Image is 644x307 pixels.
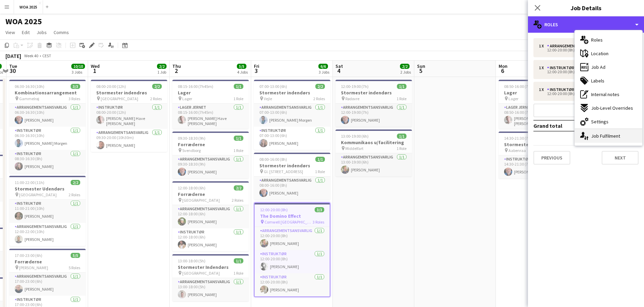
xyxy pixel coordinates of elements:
h3: Stormester indendørs [499,141,575,148]
app-card-role: Instruktør1/111:00-21:00 (10h)[PERSON_NAME] [9,200,86,223]
span: Comwell [GEOGRAPHIC_DATA] [264,219,313,225]
span: 07:00-13:00 (6h) [259,84,287,89]
h3: Forræderne [172,191,249,197]
h3: Stormester indendørs [254,90,330,96]
div: 1 x [539,87,547,92]
div: 08:50-16:00 (7h10m)1/1Lager Lager1 RoleLager Jernet1/108:50-16:00 (7h10m)[PERSON_NAME] Have [PERS... [499,80,575,129]
span: [GEOGRAPHIC_DATA] [101,96,138,101]
button: WOA 2025 [14,0,43,14]
span: Labels [591,78,604,84]
app-job-card: 09:30-18:30 (9h)1/1Forræderne Svendborg1 RoleArrangementsansvarlig1/109:30-18:30 (9h)[PERSON_NAME] [172,132,249,179]
span: 08:50-16:00 (7h10m) [504,84,540,89]
span: 1 Role [397,146,406,151]
div: 1 x [539,44,547,48]
div: 12:00-20:00 (8h) [539,70,626,74]
span: Tue [9,63,17,69]
span: [GEOGRAPHIC_DATA] [182,198,220,203]
app-card-role: Arrangementsansvarlig1/109:30-20:00 (10h30m)[PERSON_NAME] [91,129,167,152]
div: Roles [528,16,644,33]
span: Sat [335,63,343,69]
span: Mon [499,63,507,69]
div: 12:00-20:00 (8h)3/3The Domino Effect Comwell [GEOGRAPHIC_DATA]3 RolesArrangementsansvarlig1/112:0... [254,202,330,297]
app-card-role: Instruktør1/112:00-18:00 (6h)[PERSON_NAME] [172,228,249,251]
h3: Forræderne [172,141,249,148]
span: 5 Roles [69,265,80,270]
span: Roles [591,37,603,43]
h3: Stormester indendørs [335,90,412,96]
div: 3 Jobs [72,70,85,75]
span: Week 40 [23,53,40,58]
div: 12:00-18:00 (6h)2/2Forræderne [GEOGRAPHIC_DATA]2 RolesArrangementsansvarlig1/112:00-18:00 (6h)[PE... [172,181,249,251]
span: 5/5 [71,253,80,258]
h3: Lager [172,90,249,96]
span: Sun [417,63,425,69]
span: 2/2 [234,185,243,190]
app-job-card: 08:15-16:00 (7h45m)1/1Lager Lager1 RoleLager Jernet1/108:15-16:00 (7h45m)[PERSON_NAME] Have [PERS... [172,80,249,129]
div: CEST [42,53,51,58]
div: 06:30-16:30 (10h)3/3Kombinationsarrangement Gammelrøj3 RolesArrangementsansvarlig1/106:30-16:30 (... [9,80,86,173]
span: 2 [171,67,181,75]
span: 1/1 [397,84,406,89]
span: 1 [90,67,100,75]
span: 1 Role [397,96,406,101]
button: Add role [533,104,639,117]
span: 06:30-16:30 (10h) [15,84,44,89]
app-card-role: Lager Jernet1/108:50-16:00 (7h10m)[PERSON_NAME] Have [PERSON_NAME] [499,104,575,129]
div: [DATE] [5,52,21,59]
app-card-role: Instruktør1/107:00-13:00 (6h)[PERSON_NAME] [254,127,330,150]
app-card-role: Arrangementsansvarlig1/112:00-18:00 (6h)[PERSON_NAME] [172,205,249,228]
app-card-role: Instruktør1/112:00-20:00 (8h)[PERSON_NAME] [255,273,330,296]
div: Arrangementsansvarlig [547,44,603,48]
app-card-role: Arrangementsansvarlig1/112:00-20:00 (8h)[PERSON_NAME] [255,227,330,250]
h3: Lager [499,90,575,96]
span: 2/2 [71,180,80,185]
span: Svendborg [182,148,201,153]
app-card-role: Instruktør1/108:30-16:30 (8h)[PERSON_NAME] [9,150,86,173]
app-job-card: 13:00-19:00 (6h)1/1Kommunikaos u/facilitering Middelfart1 RoleArrangementsansvarlig1/113:00-19:00... [335,129,412,176]
a: View [3,28,18,37]
div: 1 x [539,65,547,70]
a: Comms [51,28,72,37]
span: 08:00-16:00 (8h) [259,157,287,162]
button: Previous [533,151,570,165]
span: Settings [591,119,609,125]
span: 13:00-18:00 (5h) [178,258,205,263]
span: 2 Roles [150,96,162,101]
span: 2 Roles [69,192,80,197]
span: 09:30-18:30 (9h) [178,136,205,141]
span: Fri [254,63,259,69]
span: 1 Role [233,271,243,276]
span: 2 Roles [313,96,325,101]
span: 30 [8,67,17,75]
div: 2 Jobs [400,70,411,75]
app-card-role: Arrangementsansvarlig1/108:00-16:00 (8h)[PERSON_NAME] [254,176,330,200]
span: 1/1 [234,84,243,89]
span: 2/2 [400,64,410,69]
div: 08:00-20:00 (12h)2/2Stormester indendrøs [GEOGRAPHIC_DATA]2 RolesInstruktør1/108:00-20:00 (12h)[P... [91,80,167,152]
div: 3 Jobs [319,70,329,75]
app-card-role: Instruktør1/114:30-21:30 (7h)[PERSON_NAME] [499,155,575,179]
h3: Kommunikaos u/facilitering [335,139,412,145]
button: Next [602,151,639,165]
span: Job Ad [591,64,605,70]
div: 14:30-21:30 (7h)1/1Stormester indendørs Aabenraa1 RoleInstruktør1/114:30-21:30 (7h)[PERSON_NAME] [499,132,575,179]
span: Wed [91,63,100,69]
h3: The Domino Effect [255,213,330,219]
app-card-role: Arrangementsansvarlig1/112:00-22:00 (10h)[PERSON_NAME] [9,223,86,246]
span: 08:00-20:00 (12h) [96,84,126,89]
span: 13:00-19:00 (6h) [341,134,369,139]
app-job-card: 08:00-16:00 (8h)1/1Stormester indendørs Gl. [STREET_ADDRESS]1 RoleArrangementsansvarlig1/108:00-1... [254,153,330,200]
h3: Job Details [528,3,644,12]
span: Vejle [264,96,272,101]
span: 1/1 [234,136,243,141]
span: 10/10 [71,64,85,69]
a: Edit [19,28,32,37]
span: Lager [509,96,518,101]
app-job-card: 11:00-22:00 (11h)2/2Stormester Udendørs [GEOGRAPHIC_DATA]2 RolesInstruktør1/111:00-21:00 (10h)[PE... [9,176,86,246]
span: Rødovre [345,96,359,101]
app-card-role: Arrangementsansvarlig1/113:00-18:00 (5h)[PERSON_NAME] [172,278,249,301]
app-card-role: Lager Jernet1/108:15-16:00 (7h45m)[PERSON_NAME] Have [PERSON_NAME] [172,104,249,129]
span: 11:00-22:00 (11h) [15,180,44,185]
span: 2/2 [315,84,325,89]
